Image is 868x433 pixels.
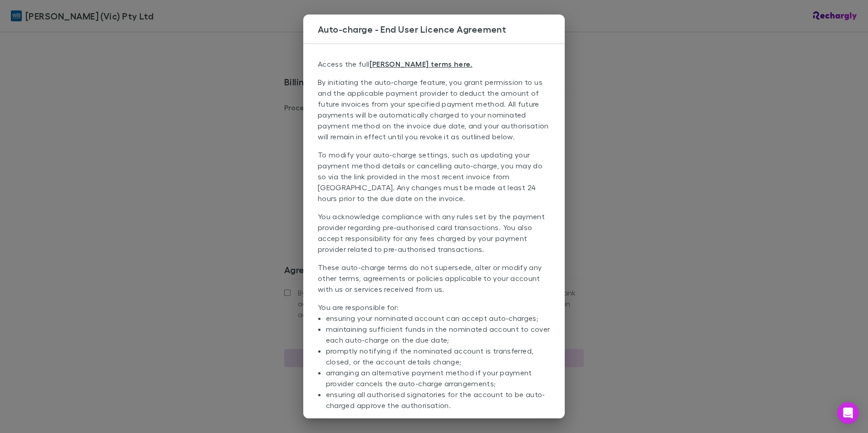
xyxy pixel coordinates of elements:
[318,24,565,34] h3: Auto-charge - End User Licence Agreement
[318,149,550,211] p: To modify your auto-charge settings, such as updating your payment method details or cancelling a...
[326,345,550,367] li: promptly notifying if the nominated account is transferred, closed, or the account details change;
[326,313,550,324] li: ensuring your nominated account can accept auto-charges;
[370,59,473,69] a: [PERSON_NAME] terms here.
[837,402,859,424] div: Open Intercom Messenger
[318,59,550,77] p: Access the full
[318,302,550,425] p: You are responsible for:
[326,367,550,389] li: arranging an alternative payment method if your payment provider cancels the auto-charge arrangem...
[318,211,550,262] p: You acknowledge compliance with any rules set by the payment provider regarding pre-authorised ca...
[318,262,550,302] p: These auto-charge terms do not supersede, alter or modify any other terms, agreements or policies...
[326,324,550,345] li: maintaining sufficient funds in the nominated account to cover each auto-charge on the due date;
[318,77,550,149] p: By initiating the auto-charge feature, you grant permission to us and the applicable payment prov...
[326,389,550,411] li: ensuring all authorised signatories for the account to be auto-charged approve the authorisation.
